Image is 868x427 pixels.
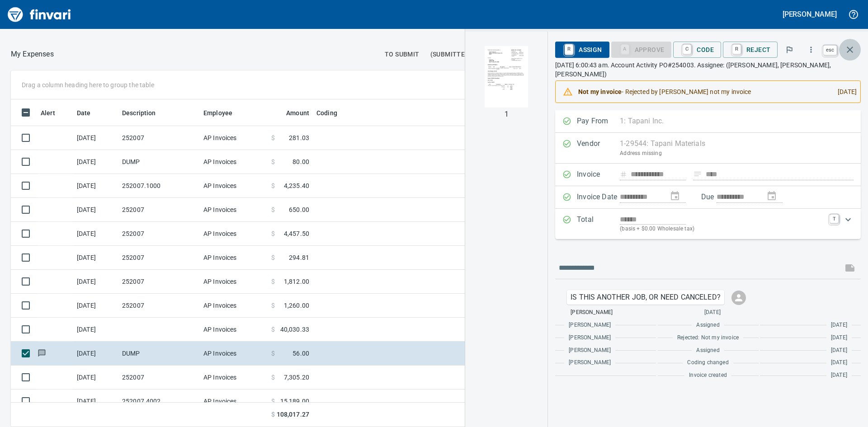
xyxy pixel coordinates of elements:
[118,342,200,366] td: DUMP
[118,222,200,246] td: 252007
[77,108,103,118] span: Date
[5,4,73,25] img: Finvari
[289,205,309,214] span: 650.00
[271,181,275,190] span: $
[578,84,830,100] div: - Rejected by [PERSON_NAME] not my invoice
[271,229,275,238] span: $
[271,325,275,334] span: $
[271,157,275,166] span: $
[783,9,837,19] h5: [PERSON_NAME]
[73,222,118,246] td: [DATE]
[430,49,472,60] span: (Submitted)
[200,342,268,366] td: AP Invoices
[271,349,275,358] span: $
[476,46,537,108] img: Page 1
[830,84,857,100] div: [DATE]
[200,222,268,246] td: AP Invoices
[11,49,54,60] p: My Expenses
[73,270,118,294] td: [DATE]
[200,150,268,174] td: AP Invoices
[118,198,200,222] td: 252007
[73,294,118,318] td: [DATE]
[118,366,200,389] td: 252007
[569,346,611,355] span: [PERSON_NAME]
[280,325,309,334] span: 40,030.33
[611,45,672,53] div: Coding Required
[555,42,609,58] button: RAssign
[200,246,268,270] td: AP Invoices
[118,150,200,174] td: DUMP
[200,389,268,413] td: AP Invoices
[271,397,275,406] span: $
[292,349,309,358] span: 56.00
[73,174,118,198] td: [DATE]
[271,277,275,286] span: $
[280,397,309,406] span: 15,189.00
[689,371,727,380] span: Invoice created
[77,108,91,118] span: Date
[704,308,721,317] span: [DATE]
[687,358,728,367] span: Coding changed
[122,108,156,118] span: Description
[385,49,420,60] span: To Submit
[505,109,509,120] p: 1
[780,7,839,21] button: [PERSON_NAME]
[680,42,714,57] span: Code
[73,126,118,150] td: [DATE]
[73,198,118,222] td: [DATE]
[831,358,847,367] span: [DATE]
[571,308,613,317] span: [PERSON_NAME]
[118,389,200,413] td: 252007.4002
[73,366,118,389] td: [DATE]
[555,209,861,239] div: Expand
[22,80,154,89] p: Drag a column heading here to group the table
[200,126,268,150] td: AP Invoices
[831,321,847,330] span: [DATE]
[292,157,309,166] span: 80.00
[284,301,309,310] span: 1,260.00
[203,108,244,118] span: Employee
[73,389,118,413] td: [DATE]
[830,214,839,223] a: T
[831,346,847,355] span: [DATE]
[271,253,275,262] span: $
[203,108,232,118] span: Employee
[200,270,268,294] td: AP Invoices
[200,198,268,222] td: AP Invoices
[122,108,168,118] span: Description
[730,42,770,57] span: Reject
[683,44,691,54] a: C
[289,133,309,142] span: 281.03
[289,253,309,262] span: 294.81
[677,333,739,343] span: Rejected: Not my invoice
[73,150,118,174] td: [DATE]
[831,333,847,343] span: [DATE]
[569,321,611,330] span: [PERSON_NAME]
[271,205,275,214] span: $
[555,61,861,79] p: [DATE] 6:00:43 am. Account Activity PO#254003. Assignee: ([PERSON_NAME], [PERSON_NAME], [PERSON_N...
[271,301,275,310] span: $
[200,174,268,198] td: AP Invoices
[118,126,200,150] td: 252007
[200,318,268,342] td: AP Invoices
[801,40,821,60] button: More
[118,294,200,318] td: 252007
[11,49,54,60] nav: breadcrumb
[41,108,67,118] span: Alert
[118,174,200,198] td: 252007.1000
[73,318,118,342] td: [DATE]
[73,246,118,270] td: [DATE]
[200,294,268,318] td: AP Invoices
[118,270,200,294] td: 252007
[41,108,55,118] span: Alert
[723,42,778,58] button: RReject
[200,366,268,389] td: AP Invoices
[569,358,611,367] span: [PERSON_NAME]
[673,42,721,58] button: CCode
[569,333,611,343] span: [PERSON_NAME]
[284,277,309,286] span: 1,812.00
[284,229,309,238] span: 4,457.50
[696,321,719,330] span: Assigned
[274,108,309,118] span: Amount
